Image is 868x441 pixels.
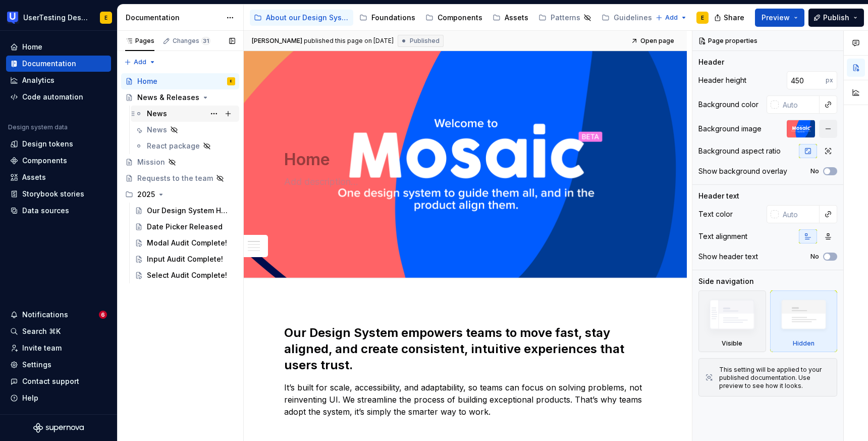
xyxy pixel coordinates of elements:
[201,37,210,45] span: 31
[131,235,239,251] a: Modal Audit Complete!
[22,139,73,149] div: Design tokens
[6,56,111,72] a: Documentation
[698,276,754,286] div: Side navigation
[134,58,146,66] span: Add
[665,14,678,22] span: Add
[121,154,239,170] a: Mission
[131,251,239,267] a: Input Audit Complete!
[22,310,68,320] div: Notifications
[137,173,213,183] div: Requests to the team
[698,290,766,352] div: Visible
[719,366,831,390] div: This setting will be applied to your published documentation. Use preview to see how it looks.
[121,186,239,203] div: 2025
[6,373,111,389] button: Contact support
[755,9,804,27] button: Preview
[7,12,19,24] img: 41adf70f-fc1c-4662-8e2d-d2ab9c673b1b.png
[698,166,787,176] div: Show background overlay
[2,7,115,28] button: UserTesting Design SystemE
[173,37,210,45] div: Changes
[33,423,84,433] svg: Supernova Logo
[147,141,200,151] div: React package
[147,238,227,248] div: Modal Audit Complete!
[6,153,111,169] a: Components
[8,123,68,131] div: Design system data
[6,357,111,373] a: Settings
[355,10,419,26] a: Foundations
[438,13,482,23] div: Components
[421,10,486,26] a: Components
[6,89,111,105] a: Code automation
[698,124,762,134] div: Background image
[698,231,747,241] div: Text alignment
[147,125,167,135] div: News
[698,252,758,262] div: Show header text
[131,106,239,122] a: News
[230,76,232,86] div: E
[137,157,165,167] div: Mission
[722,339,742,348] div: Visible
[6,323,111,339] button: Search ⌘K
[698,57,724,67] div: Header
[284,381,646,430] p: It’s built for scale, accessibility, and adaptability, so teams can focus on solving problems, no...
[823,13,849,23] span: Publish
[22,75,55,85] div: Analytics
[304,37,394,45] div: published this page on [DATE]
[137,189,155,200] div: 2025
[810,253,819,261] label: No
[126,13,221,23] div: Documentation
[147,270,227,280] div: Select Audit Complete!
[371,13,415,23] div: Foundations
[6,340,111,356] a: Invite team
[770,290,838,352] div: Hidden
[250,8,650,28] div: Page tree
[701,14,704,22] div: E
[284,325,646,373] h2: Our Design System empowers teams to move fast, stay aligned, and create consistent, intuitive exp...
[121,170,239,186] a: Requests to the team
[22,343,62,353] div: Invite team
[489,10,532,26] a: Assets
[147,109,167,119] div: News
[121,55,159,69] button: Add
[22,92,83,102] div: Code automation
[22,189,84,199] div: Storybook stories
[787,71,826,89] input: Auto
[131,267,239,283] a: Select Audit Complete!
[698,209,733,219] div: Text color
[22,156,67,166] div: Components
[23,13,88,23] div: UserTesting Design System
[826,76,833,84] p: px
[779,205,820,223] input: Auto
[147,206,230,216] div: Our Design System Has a New Home in Supernova!
[779,95,820,114] input: Auto
[147,222,223,232] div: Date Picker Released
[131,138,239,154] a: React package
[104,14,107,22] div: E
[266,13,349,23] div: About our Design System
[131,203,239,219] a: Our Design System Has a New Home in Supernova!
[6,307,111,323] button: Notifications6
[628,34,679,48] a: Open page
[698,100,758,110] div: Background color
[147,254,223,264] div: Input Audit Complete!
[6,39,111,55] a: Home
[6,203,111,219] a: Data sources
[810,167,819,175] label: No
[22,326,61,336] div: Search ⌘K
[22,376,79,386] div: Contact support
[121,89,239,106] a: News & Releases
[505,13,528,23] div: Assets
[22,59,76,69] div: Documentation
[614,13,652,23] div: Guidelines
[22,393,38,403] div: Help
[808,9,864,27] button: Publish
[551,13,580,23] div: Patterns
[709,9,751,27] button: Share
[598,10,667,26] a: Guidelines
[762,13,790,23] span: Preview
[121,73,239,283] div: Page tree
[698,75,746,85] div: Header height
[6,136,111,152] a: Design tokens
[22,172,46,182] div: Assets
[282,148,644,172] textarea: Home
